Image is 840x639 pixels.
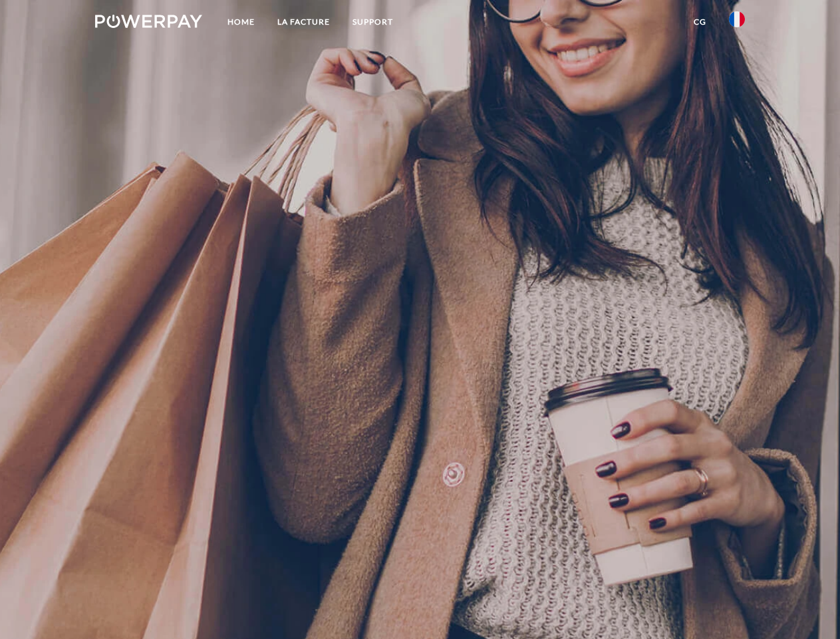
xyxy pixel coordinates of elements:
[216,10,266,34] a: Home
[341,10,404,34] a: Support
[682,10,718,34] a: CG
[729,11,745,27] img: fr
[266,10,341,34] a: LA FACTURE
[95,15,202,28] img: logo-powerpay-white.svg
